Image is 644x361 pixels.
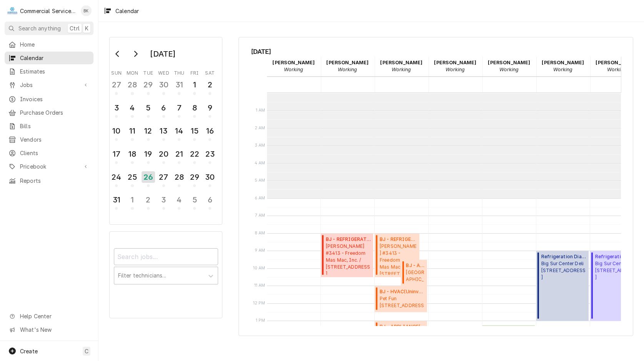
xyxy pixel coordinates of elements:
[607,67,626,72] em: Working
[284,67,303,72] em: Working
[251,47,621,57] span: [DATE]
[5,174,93,187] a: Reports
[445,67,465,72] em: Working
[542,60,584,65] strong: [PERSON_NAME]
[85,347,88,355] span: C
[541,260,586,281] span: Big Sur Center Deli [STREET_ADDRESS]
[158,102,170,114] div: 6
[5,65,93,78] a: Estimates
[20,177,90,185] span: Reports
[20,67,90,75] span: Estimates
[204,125,216,137] div: 16
[110,171,122,183] div: 24
[110,194,122,206] div: 31
[81,5,92,16] div: Brian Key's Avatar
[326,236,371,243] span: BJ - REFRIGERATION ( Finalized )
[20,348,38,354] span: Create
[142,79,154,90] div: 29
[85,24,88,32] span: K
[553,67,572,72] em: Working
[158,79,170,90] div: 30
[109,67,124,77] th: Sunday
[140,67,156,77] th: Tuesday
[124,67,140,77] th: Monday
[204,148,216,160] div: 23
[321,234,374,277] div: BJ - REFRIGERATION(Finalized)[PERSON_NAME] #3413 - FreedomMas Mac, Inc. / [STREET_ADDRESS]
[5,52,93,64] a: Calendar
[488,60,530,65] strong: [PERSON_NAME]
[126,102,138,114] div: 4
[158,194,170,206] div: 3
[590,57,644,76] div: Joey Gallegos - Working
[109,231,222,318] div: Calendar Filters
[7,5,18,16] div: C
[20,7,77,15] div: Commercial Service Co.
[5,106,93,119] a: Purchase Orders
[380,323,425,330] span: BJ - APPLIANCE ( Finalized )
[189,194,200,206] div: 5
[114,248,218,265] input: Search jobs...
[204,102,216,114] div: 9
[20,109,90,117] span: Purchase Orders
[254,318,267,324] span: 1 PM
[5,160,93,173] a: Go to Pricebook
[189,102,200,114] div: 8
[142,194,154,206] div: 2
[20,149,90,157] span: Clients
[114,241,218,292] div: Calendar Filters
[375,57,429,76] div: Brandon Johnson - Working
[595,253,640,260] span: Refrigeration Diagnostic ( Uninvoiced )
[5,120,93,132] a: Bills
[253,177,267,184] span: 5 AM
[5,310,93,323] a: Go to Help Center
[189,171,200,183] div: 29
[434,60,476,65] strong: [PERSON_NAME]
[326,243,371,275] span: [PERSON_NAME] #3413 - Freedom Mas Mac, Inc. / [STREET_ADDRESS]
[401,260,427,286] div: BJ - APPLIANCE(Finalized)[GEOGRAPHIC_DATA] Dist.[PERSON_NAME] [PERSON_NAME] / [STREET_ADDRESS][PE...
[380,60,422,65] strong: [PERSON_NAME]
[204,171,216,183] div: 30
[380,236,417,243] span: BJ - REFRIGERATION ( Finalized )
[482,57,536,76] div: Carson Bourdet - Working
[110,148,122,160] div: 17
[5,79,93,91] a: Go to Jobs
[401,260,427,286] div: [Service] BJ - APPLIANCE Alisal School Dist. DR. MARTIN LUTHER KING / 925 N Sanborn Rd, Salinas, ...
[5,147,93,159] a: Clients
[20,122,90,130] span: Bills
[147,47,178,60] div: [DATE]
[375,321,427,347] div: BJ - APPLIANCE(Finalized)General Farm InvestmentsThe Farm / [STREET_ADDRESS][PERSON_NAME]
[5,38,93,51] a: Home
[81,5,92,16] div: BK
[375,321,427,347] div: [Service] BJ - APPLIANCE General Farm Investments The Farm / 5 Foster Rd, Salinas, CA 93908 ID: J...
[173,194,185,206] div: 4
[595,260,640,281] span: Big Sur Center Deli [STREET_ADDRESS]
[380,288,425,295] span: BJ - HVAC ( Uninvoiced )
[536,251,589,321] div: [Service] Refrigeration Diagnostic Big Sur Center Deli PO Box 595, Big Sur, CA 93920 ID: JOB-9319...
[110,102,122,114] div: 3
[204,194,216,206] div: 6
[142,148,154,160] div: 19
[267,57,321,76] div: Audie Murphy - Working
[499,67,519,72] em: Working
[142,102,154,114] div: 5
[18,24,61,32] span: Search anything
[375,286,427,312] div: [Service] BJ - HVAC Pet Fun 1780 N Main St, Salinas, CA 93906 ID: JOB-9327 Status: Uninvoiced Est...
[158,125,170,137] div: 13
[173,102,185,114] div: 7
[142,125,154,137] div: 12
[338,67,357,72] em: Working
[156,67,171,77] th: Wednesday
[158,171,170,183] div: 27
[20,312,89,320] span: Help Center
[110,48,125,60] button: Go to previous month
[5,133,93,146] a: Vendors
[321,57,375,76] div: Bill Key - Working
[202,67,218,77] th: Saturday
[126,171,138,183] div: 25
[253,247,267,254] span: 9 AM
[20,54,90,62] span: Calendar
[189,125,200,137] div: 15
[20,40,90,48] span: Home
[204,79,216,90] div: 2
[272,60,315,65] strong: [PERSON_NAME]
